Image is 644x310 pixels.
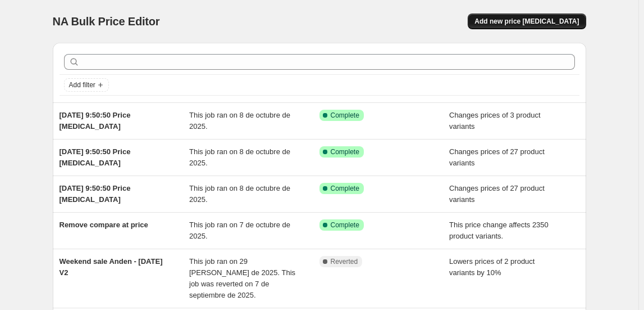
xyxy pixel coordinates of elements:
span: This job ran on 8 de octubre de 2025. [189,147,290,167]
span: NA Bulk Price Editor [53,15,160,28]
span: Changes prices of 27 product variants [449,147,545,167]
span: This job ran on 8 de octubre de 2025. [189,111,290,131]
button: Add filter [64,78,109,92]
span: Remove compare at price [60,221,148,229]
span: Add new price [MEDICAL_DATA] [474,17,579,26]
span: Complete [331,147,359,156]
span: This job ran on 8 de octubre de 2025. [189,184,290,204]
span: Add filter [69,80,95,89]
span: Reverted [331,257,358,266]
span: Lowers prices of 2 product variants by 10% [449,257,535,277]
span: Changes prices of 3 product variants [449,111,541,131]
span: Changes prices of 27 product variants [449,184,545,204]
span: Complete [331,221,359,230]
span: [DATE] 9:50:50 Price [MEDICAL_DATA] [60,184,131,204]
span: [DATE] 9:50:50 Price [MEDICAL_DATA] [60,147,131,167]
span: This job ran on 29 [PERSON_NAME] de 2025. This job was reverted on 7 de septiembre de 2025. [189,257,295,299]
span: This job ran on 7 de octubre de 2025. [189,221,290,240]
span: Complete [331,111,359,120]
span: [DATE] 9:50:50 Price [MEDICAL_DATA] [60,111,131,131]
span: Weekend sale Anden - [DATE] V2 [60,257,163,277]
span: This price change affects 2350 product variants. [449,221,549,240]
span: Complete [331,184,359,193]
button: Add new price [MEDICAL_DATA] [468,14,586,29]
